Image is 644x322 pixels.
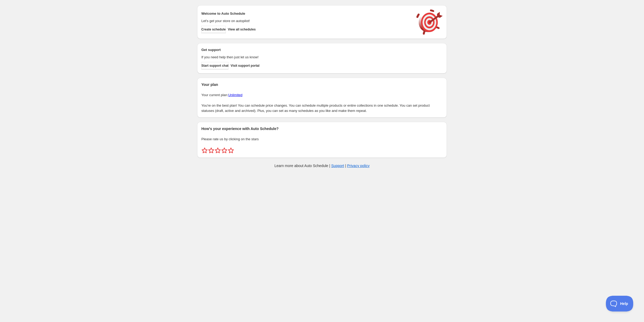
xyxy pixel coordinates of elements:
[231,62,259,69] a: Visit support portal
[201,11,411,16] h2: Welcome to Auto Schedule
[201,126,443,131] h2: How's your experience with Auto Schedule?
[228,26,256,33] button: View all schedules
[201,27,226,32] span: Create schedule
[606,296,633,311] iframe: Toggle Customer Support
[201,62,228,69] a: Start support chat
[201,55,411,60] p: If you need help then just let us know!
[201,103,443,113] p: You're on the best plan! You can schedule price changes. You can schedule multiple products or en...
[201,64,228,68] span: Start support chat
[201,92,443,98] p: Your current plan:
[347,164,370,168] a: Privacy policy
[201,137,443,142] p: Please rate us by clicking on the stars
[274,163,370,168] p: Learn more about Auto Schedule | |
[201,26,226,33] button: Create schedule
[228,93,242,97] a: Unlimited
[228,27,256,32] span: View all schedules
[231,64,259,68] span: Visit support portal
[201,82,443,87] h2: Your plan
[201,47,411,53] h2: Get support
[331,164,344,168] a: Support
[201,18,411,24] p: Let's get your store on autopilot!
